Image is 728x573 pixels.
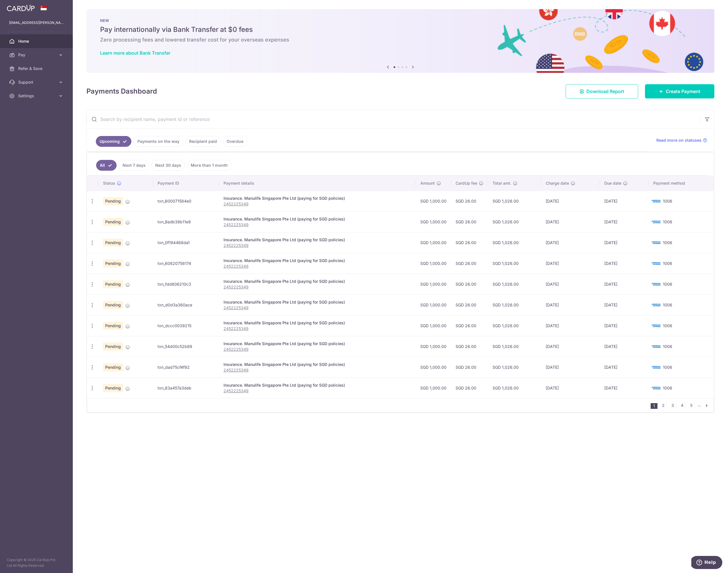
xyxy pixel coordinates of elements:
[416,191,451,211] td: SGD 1,000.00
[416,253,451,274] td: SGD 1,000.00
[663,386,672,390] span: 1006
[488,191,541,211] td: SGD 1,026.00
[416,274,451,294] td: SGD 1,000.00
[488,336,541,357] td: SGD 1,026.00
[656,137,702,143] span: Read more on statuses
[96,136,131,147] a: Upcoming
[488,357,541,378] td: SGD 1,026.00
[86,9,714,73] img: Bank transfer banner
[697,402,701,409] li: ...
[456,180,477,186] span: CardUp fee
[103,301,123,309] span: Pending
[103,180,115,186] span: Status
[650,239,662,246] img: Bank Card
[663,323,672,328] span: 1006
[451,274,488,294] td: SGD 26.00
[224,305,249,310] tcxspan: Call 2452225349 via 3CX
[541,211,599,232] td: [DATE]
[100,36,701,43] h6: Zero processing fees and lowered transfer cost for your overseas expenses
[153,176,219,191] th: Payment ID
[650,260,662,267] img: Bank Card
[103,322,123,330] span: Pending
[96,160,117,171] a: All
[100,50,170,56] a: Learn more about Bank Transfer
[645,84,714,98] a: Create Payment
[224,216,411,222] div: Insurance. Manulife Singapore Pte Ltd (paying for SGD policies)
[451,191,488,211] td: SGD 26.00
[604,180,621,186] span: Due date
[663,240,672,245] span: 1006
[224,382,411,388] div: Insurance. Manulife Singapore Pte Ltd (paying for SGD policies)
[451,232,488,253] td: SGD 26.00
[224,368,249,372] tcxspan: Call 2452225349 via 3CX
[488,315,541,336] td: SGD 1,026.00
[224,237,411,243] div: Insurance. Manulife Singapore Pte Ltd (paying for SGD policies)
[185,136,221,147] a: Recipient paid
[152,160,185,171] a: Next 30 days
[153,274,219,294] td: txn_fdd806210c3
[650,343,662,350] img: Bank Card
[416,378,451,398] td: SGD 1,000.00
[541,253,599,274] td: [DATE]
[600,253,649,274] td: [DATE]
[650,302,662,308] img: Bank Card
[650,364,662,371] img: Bank Card
[103,197,123,205] span: Pending
[650,281,662,288] img: Bank Card
[600,191,649,211] td: [DATE]
[451,378,488,398] td: SGD 26.00
[541,274,599,294] td: [DATE]
[679,402,685,409] a: 4
[600,274,649,294] td: [DATE]
[219,176,416,191] th: Payment details
[663,302,672,307] span: 1006
[153,294,219,315] td: txn_d0d3a360ace
[488,211,541,232] td: SGD 1,026.00
[100,25,701,34] h5: Pay internationally via Bank Transfer at $0 fees
[541,378,599,398] td: [DATE]
[103,239,123,247] span: Pending
[18,66,56,71] span: Refer & Save
[18,79,56,85] span: Support
[103,384,123,392] span: Pending
[650,385,662,391] img: Bank Card
[566,84,638,98] a: Download Report
[153,378,219,398] td: txn_83a457a3deb
[153,191,219,211] td: txn_600071584e0
[224,264,249,269] tcxspan: Call 2452225349 via 3CX
[541,232,599,253] td: [DATE]
[224,222,249,227] tcxspan: Call 2452225349 via 3CX
[600,232,649,253] td: [DATE]
[451,211,488,232] td: SGD 26.00
[87,110,700,128] input: Search by recipient name, payment id or reference
[18,93,56,99] span: Settings
[7,5,35,11] img: CardUp
[416,315,451,336] td: SGD 1,000.00
[669,402,676,409] a: 3
[451,315,488,336] td: SGD 26.00
[416,211,451,232] td: SGD 1,000.00
[541,294,599,315] td: [DATE]
[103,218,123,226] span: Pending
[416,336,451,357] td: SGD 1,000.00
[656,137,707,143] a: Read more on statuses
[153,336,219,357] td: txn_54d00c52b89
[663,365,672,370] span: 1006
[600,211,649,232] td: [DATE]
[153,211,219,232] td: txn_8edb38b11e9
[103,343,123,351] span: Pending
[488,274,541,294] td: SGD 1,026.00
[541,336,599,357] td: [DATE]
[103,280,123,288] span: Pending
[586,88,624,95] span: Download Report
[86,86,157,96] h4: Payments Dashboard
[651,403,657,409] li: 1
[153,357,219,378] td: txn_dad75cf4f92
[224,347,249,352] tcxspan: Call 2452225349 via 3CX
[416,357,451,378] td: SGD 1,000.00
[224,388,249,393] tcxspan: Call 2452225349 via 3CX
[9,20,64,26] p: [EMAIL_ADDRESS][PERSON_NAME][DOMAIN_NAME]
[688,402,695,409] a: 5
[119,160,149,171] a: Next 7 days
